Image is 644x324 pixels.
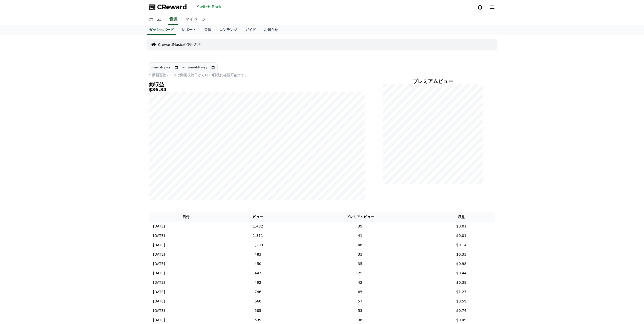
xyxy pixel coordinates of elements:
[181,14,210,25] a: マイページ
[215,25,241,35] a: コンテンツ
[223,240,293,250] td: 1,209
[223,306,293,315] td: 585
[428,269,495,278] td: $0.44
[428,297,495,306] td: $0.59
[223,287,293,297] td: 746
[153,317,165,323] p: [DATE]
[200,25,215,35] a: 音源
[293,297,427,306] td: 57
[293,287,427,297] td: 65
[428,212,495,222] th: 収益
[149,3,187,11] a: CReward
[153,233,165,238] p: [DATE]
[158,42,201,47] a: CrewardMusicの使用方法
[153,271,165,276] p: [DATE]
[153,289,165,295] p: [DATE]
[149,87,365,92] h5: $36.34
[153,299,165,304] p: [DATE]
[178,25,200,35] a: レポート
[293,250,427,259] td: 33
[428,231,495,240] td: $0.01
[223,278,293,287] td: 492
[428,306,495,315] td: $0.74
[223,231,293,240] td: 1,311
[223,269,293,278] td: 447
[383,79,483,84] h4: プレミアムビュー
[293,212,427,222] th: プレミアムビュー
[293,269,427,278] td: 25
[428,259,495,269] td: $0.98
[157,3,187,11] span: CReward
[293,278,427,287] td: 42
[153,242,165,248] p: [DATE]
[260,25,282,35] a: お知らせ
[293,306,427,315] td: 53
[145,14,165,25] a: ホーム
[223,222,293,231] td: 1,482
[428,287,495,297] td: $1.27
[153,280,165,285] p: [DATE]
[153,252,165,257] p: [DATE]
[149,72,365,78] p: * 動画視聴データは動画視聴日からD+3日後に確認可能です。
[182,64,185,70] p: ~
[149,82,365,87] h4: 総収益
[223,212,293,222] th: ビュー
[149,212,223,222] th: 日付
[293,240,427,250] td: 46
[223,259,293,269] td: 450
[241,25,260,35] a: ガイド
[293,231,427,240] td: 41
[293,222,427,231] td: 39
[223,297,293,306] td: 660
[195,3,224,11] button: Switch Back
[153,224,165,229] p: [DATE]
[428,222,495,231] td: $0.01
[293,259,427,269] td: 35
[428,240,495,250] td: $0.14
[428,278,495,287] td: $0.38
[428,250,495,259] td: $0.33
[168,14,178,25] a: 音源
[153,308,165,313] p: [DATE]
[153,261,165,266] p: [DATE]
[147,25,176,35] a: ダッシュボード
[223,250,293,259] td: 483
